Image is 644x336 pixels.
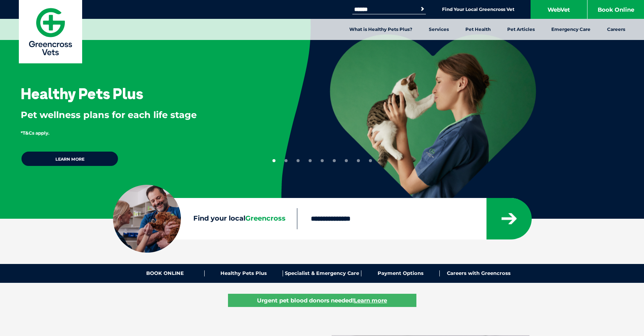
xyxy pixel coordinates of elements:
u: Learn more [354,297,387,304]
a: Emergency Care [543,19,599,40]
button: 9 of 9 [369,159,372,162]
a: Specialist & Emergency Care [283,270,361,276]
a: Urgent pet blood donors needed!Learn more [228,294,416,307]
a: Find Your Local Greencross Vet [442,6,514,12]
a: What is Healthy Pets Plus? [341,19,421,40]
button: 6 of 9 [333,159,336,162]
h3: Healthy Pets Plus [21,86,143,101]
label: Find your local [113,213,297,224]
a: Services [421,19,457,40]
span: Greencross [245,214,286,222]
a: Payment Options [361,270,440,276]
button: 5 of 9 [321,159,324,162]
a: Careers with Greencross [440,270,518,276]
a: Pet Articles [499,19,543,40]
span: *T&Cs apply. [21,130,49,136]
button: 8 of 9 [357,159,360,162]
a: BOOK ONLINE [126,270,205,276]
button: 4 of 9 [309,159,312,162]
a: Pet Health [457,19,499,40]
button: 7 of 9 [345,159,348,162]
p: Pet wellness plans for each life stage [21,109,257,121]
a: Healthy Pets Plus [205,270,283,276]
button: 3 of 9 [297,159,300,162]
button: Search [419,5,426,13]
button: 2 of 9 [285,159,288,162]
a: Learn more [21,151,119,167]
a: Careers [599,19,633,40]
button: 1 of 9 [272,159,275,162]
